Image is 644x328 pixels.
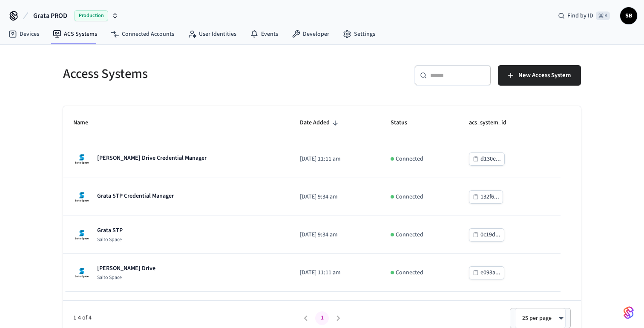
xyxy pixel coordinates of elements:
p: [PERSON_NAME] Drive Credential Manager [97,154,207,162]
button: SB [620,7,637,24]
p: Grata STP Credential Manager [97,192,174,200]
span: 1-4 of 4 [73,314,298,322]
p: [DATE] 11:11 am [300,268,370,277]
p: Connected [396,230,423,239]
a: Connected Accounts [104,26,181,42]
button: page 1 [315,311,329,325]
span: Name [73,116,99,129]
button: 132f6... [469,190,503,204]
a: Devices [2,26,46,42]
p: Connected [396,155,423,164]
p: [DATE] 11:11 am [300,155,370,164]
span: acs_system_id [469,116,517,129]
p: Connected [396,268,423,277]
img: Salto Space Logo [73,188,90,205]
span: Production [74,10,108,21]
span: Find by ID [567,12,593,20]
button: d130e... [469,152,505,166]
nav: pagination navigation [298,311,346,325]
button: e093a... [469,266,504,279]
img: SeamLogoGradient.69752ec5.svg [624,306,634,319]
span: New Access System [518,70,571,81]
p: [DATE] 9:34 am [300,193,370,201]
span: Date Added [300,116,341,129]
p: Connected [396,193,423,201]
div: d130e... [480,154,501,164]
a: User Identities [181,26,243,42]
a: ACS Systems [46,26,104,42]
div: e093a... [480,268,500,278]
table: sticky table [63,106,581,292]
h5: Access Systems [63,65,317,83]
p: Salto Space [97,236,123,243]
p: [DATE] 9:34 am [300,230,370,239]
div: 0c19d... [480,230,500,240]
button: 0c19d... [469,228,504,242]
span: ⌘ K [596,12,610,20]
span: SB [621,8,636,23]
a: Developer [285,26,336,42]
button: New Access System [498,65,581,86]
img: Salto Space Logo [73,150,90,167]
a: Events [243,26,285,42]
p: Grata STP [97,226,123,235]
p: [PERSON_NAME] Drive [97,264,155,273]
span: Status [391,116,418,129]
div: Find by ID⌘ K [551,8,617,23]
a: Settings [336,26,382,42]
p: Salto Space [97,274,155,281]
img: Salto Space Logo [73,226,90,243]
img: Salto Space Logo [73,264,90,281]
span: Grata PROD [33,11,67,21]
div: 132f6... [480,192,499,202]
